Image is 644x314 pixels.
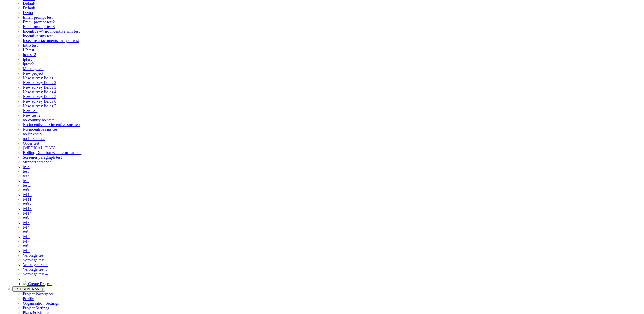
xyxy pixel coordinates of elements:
a: tvf9 [23,248,30,253]
a: Project Workspace [23,292,54,296]
a: tvf10 [23,192,32,197]
span: test2 [23,183,31,187]
a: lp test 2 [23,52,36,57]
a: Verbiage test 3 [23,267,48,271]
a: Verbiage test [23,258,44,262]
a: Email prompt test [23,15,53,19]
span: Create Project [28,282,52,286]
a: Screener paragraph test [23,155,62,159]
a: Order test [23,141,39,145]
a: lptest2 [23,62,34,66]
a: Project Settings [23,306,49,310]
a: Rolling Duration with terminations [23,150,81,155]
a: New test 2 [23,113,40,117]
a: tvf12 [23,202,32,206]
a: tvf3 [23,220,30,225]
a: Incentive => no incentive sms test [23,29,80,33]
a: tvf4 [23,225,30,229]
a: Organization Settings [23,301,59,305]
a: [MEDICAL_DATA] [23,146,57,150]
a: Support screener [23,160,51,164]
a: New survey fields 3 [23,85,56,89]
a: no linkedin 2 [23,136,45,141]
a: Email prompt test3 [23,24,55,29]
a: test [23,169,29,173]
span: tvf5 [23,230,30,234]
span: New survey fields 6 [23,99,56,103]
a: New survey fields 2 [23,80,56,85]
a: Email prompt test2 [23,20,55,24]
a: New survey fields 5 [23,94,56,99]
span: Default [23,1,35,5]
a: New survey fields [23,76,53,80]
a: No incentive => incentive sms test [23,122,80,127]
a: Demo [23,10,33,15]
span: [PERSON_NAME] [15,287,43,291]
iframe: Chat Widget [618,289,644,314]
span: tvf2 [23,216,30,220]
a: test [23,174,29,178]
a: tvf11 [23,197,31,201]
img: plus.svg [23,281,27,285]
a: Default [23,6,35,10]
span: lptest [23,57,32,61]
span: New survey fields 7 [23,104,56,108]
span: tvf13 [23,206,32,211]
a: Meeting test [23,66,44,71]
a: tvf14 [23,211,32,215]
a: Incentive sms test [23,34,53,38]
a: Verbiage test 2 [23,262,48,267]
span: tvf7 [23,239,30,243]
a: New survey fields 4 [23,90,56,94]
span: New project [23,71,43,75]
a: tvf8 [23,244,30,248]
a: Verbiage test 4 [23,272,48,276]
a: tes3 [23,164,30,169]
a: Insecure attachments analysis test [23,38,79,43]
a: Intro test [23,43,38,47]
a: no country no state [23,118,55,122]
a: tvf1 [23,188,30,192]
button: [PERSON_NAME] [12,286,45,292]
a: LP test [23,48,34,52]
a: tvf6 [23,234,30,239]
a: test [23,178,29,183]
